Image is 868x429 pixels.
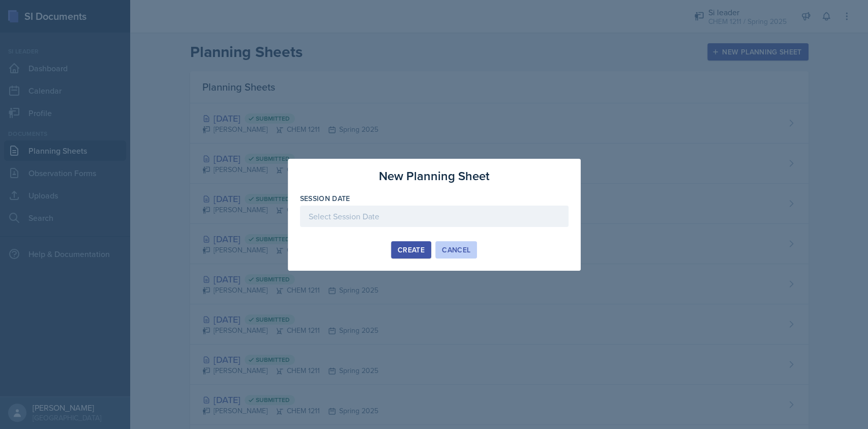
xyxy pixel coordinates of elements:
[391,241,431,259] button: Create
[442,246,470,254] div: Cancel
[435,241,477,259] button: Cancel
[300,193,350,204] label: Session Date
[379,167,490,185] h3: New Planning Sheet
[398,246,425,254] div: Create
